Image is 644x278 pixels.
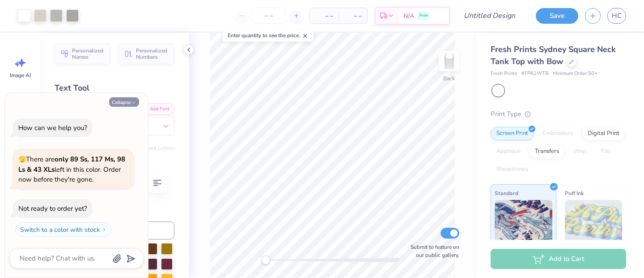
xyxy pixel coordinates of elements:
button: Collapse [109,97,139,107]
div: Transfers [529,145,565,158]
input: Untitled Design [457,7,522,25]
span: HC [612,11,622,21]
div: Rhinestones [491,163,534,176]
span: There are left in this color. Order now before they're gone. [18,155,125,184]
div: Digital Print [582,127,625,140]
span: Personalized Numbers [136,48,169,60]
img: Standard [495,200,552,245]
span: Puff Ink [565,188,584,198]
div: Accessibility label [261,256,270,265]
div: Text Tool [55,82,174,94]
span: Personalized Names [72,48,105,60]
span: Image AI [10,72,31,79]
span: – – [344,11,362,21]
button: Personalized Names [55,43,110,64]
button: Personalized Numbers [119,43,174,64]
div: Back [443,74,455,83]
span: Fresh Prints Sydney Square Neck Tank Top with Bow [491,44,616,67]
button: Switch to a color with stock [15,222,112,237]
span: 🫣 [18,155,26,164]
span: Minimum Order: 50 + [553,70,597,78]
div: Not ready to order yet? [18,204,87,213]
div: Embroidery [537,127,579,140]
img: Switch to a color with stock [102,227,107,232]
span: Standard [495,188,518,198]
img: Back [440,52,458,70]
div: Foil [595,145,616,158]
img: Puff Ink [565,200,623,245]
a: HC [607,8,626,24]
div: Vinyl [568,145,593,158]
button: Save [536,8,578,24]
div: Applique [491,145,526,158]
div: Screen Print [491,127,534,140]
span: Free [419,13,428,19]
strong: only 89 Ss, 117 Ms, 98 Ls & 43 XLs [18,155,125,174]
span: – – [315,11,333,21]
button: Add Font [138,103,174,115]
input: – – [251,8,286,24]
label: Submit to feature on our public gallery. [406,243,459,259]
span: N/A [403,11,414,21]
div: Enter quantity to see the price. [223,29,314,42]
span: # FP82WTB [521,70,548,78]
div: Print Type [491,109,626,119]
span: Fresh Prints [491,70,517,78]
div: How can we help you? [18,123,87,132]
